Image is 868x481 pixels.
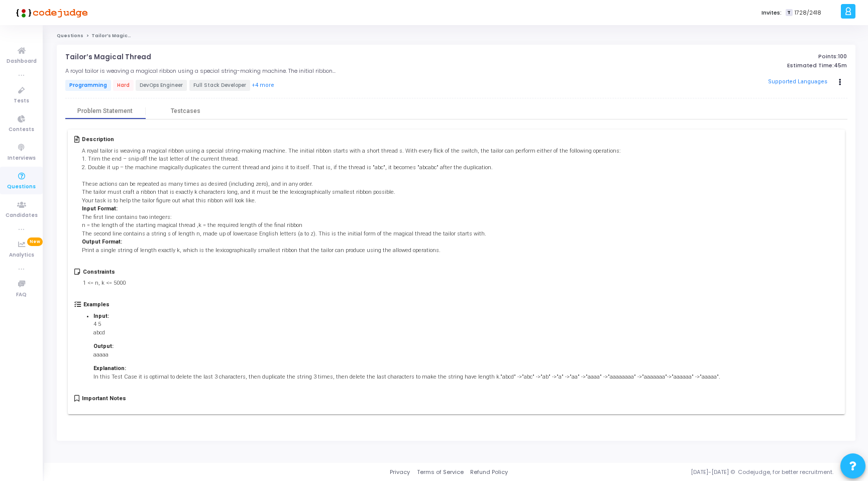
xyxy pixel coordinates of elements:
span: Hard [113,80,134,91]
h5: A royal tailor is weaving a magical ribbon using a special string-making machine. The initial rib... [65,68,336,74]
h5: Important Notes [82,395,126,402]
p: 4 5 abcd [93,320,720,337]
p: A royal tailor is weaving a magical ribbon using a special string-making machine. The initial rib... [82,147,620,255]
a: Refund Policy [470,468,508,476]
div: Problem Statement [77,107,133,115]
div: [DATE]-[DATE] © Codejudge, for better recruitment. [508,468,855,476]
span: Dashboard [7,57,37,66]
span: Interviews [8,154,36,163]
span: 1728/2418 [795,9,821,17]
span: Contests [9,126,34,134]
span: 100 [838,52,847,60]
h5: Description [82,136,620,143]
button: Actions [833,75,847,89]
h5: Examples [83,301,730,308]
strong: Input: [93,313,109,319]
span: Full Stack Developer [189,80,250,91]
strong: Output: [93,343,114,349]
p: 1 <= n, k <= 5000 [83,279,126,288]
img: logo [13,3,88,23]
p: Estimated Time: [591,62,847,69]
strong: Output Format: [82,238,122,245]
a: Privacy [390,468,410,476]
span: T [786,9,792,17]
button: Supported Languages [765,75,830,90]
label: Invites: [762,9,782,17]
p: Points: [591,53,847,60]
div: Testcases [171,107,200,115]
strong: Explanation: [93,365,126,372]
span: Questions [7,183,36,191]
span: Tailor’s Magical Thread [91,33,153,39]
a: Terms of Service [417,468,464,476]
p: In this Test Case it is optimal to delete the last 3 characters, then duplicate the string 3 time... [93,373,720,382]
p: aaaaa [93,351,720,359]
span: Tests [14,97,29,105]
nav: breadcrumb [57,33,855,39]
span: Candidates [6,211,38,220]
strong: Input Format: [82,205,118,212]
a: Questions [57,33,83,39]
h5: Constraints [83,269,126,275]
p: Tailor’s Magical Thread [65,53,151,61]
span: 45m [834,62,847,69]
span: Analytics [9,251,34,260]
span: DevOps Engineer [136,80,187,91]
span: FAQ [16,291,27,299]
button: +4 more [251,81,275,90]
span: Programming [65,80,111,91]
span: New [27,237,43,246]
